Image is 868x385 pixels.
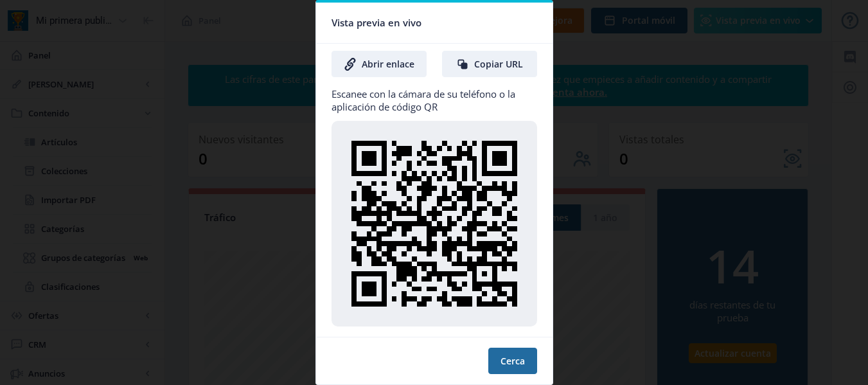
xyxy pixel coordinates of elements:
font: Cerca [500,355,525,367]
font: Copiar URL [474,58,523,70]
font: Vista previa en vivo [332,16,421,29]
font: Escanee con la cámara de su teléfono o la aplicación de código QR [332,87,515,113]
font: Abrir enlace [362,58,414,70]
a: Abrir enlace [332,51,427,77]
button: Copiar URL [442,51,537,77]
button: Cerca [488,348,537,374]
